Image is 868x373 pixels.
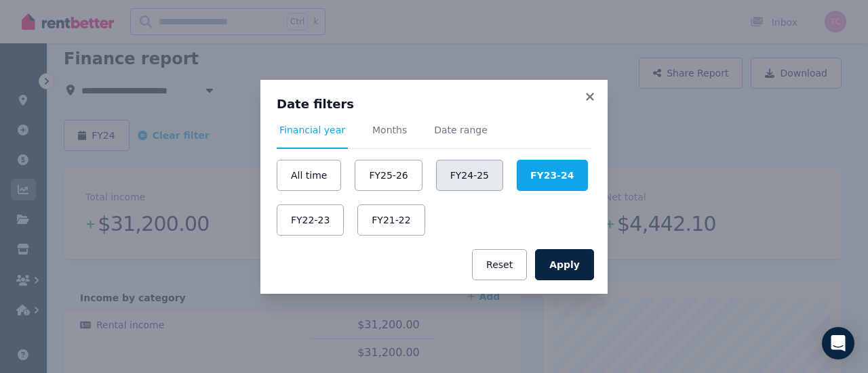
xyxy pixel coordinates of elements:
[372,123,407,137] span: Months
[277,160,341,191] button: All time
[472,249,527,280] button: Reset
[355,160,422,191] button: FY25-26
[434,123,488,137] span: Date range
[277,204,344,236] button: FY22-23
[279,123,345,137] span: Financial year
[535,249,594,280] button: Apply
[357,204,425,236] button: FY21-22
[517,160,587,191] button: FY23-24
[277,96,591,112] h3: Date filters
[277,123,591,149] nav: Tabs
[436,160,503,191] button: FY24-25
[822,327,854,359] div: Open Intercom Messenger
